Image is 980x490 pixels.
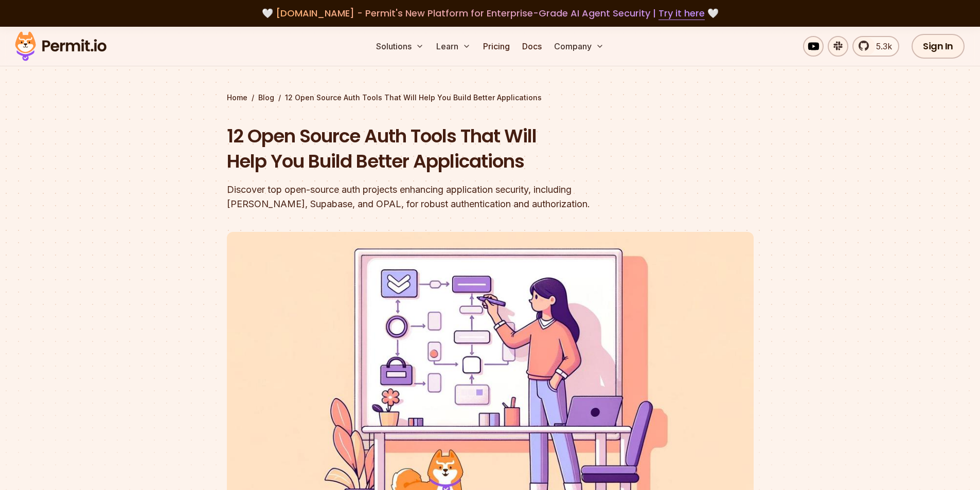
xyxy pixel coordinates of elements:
[372,36,428,57] button: Solutions
[479,36,514,57] a: Pricing
[10,29,111,64] img: Permit logo
[550,36,608,57] button: Company
[432,36,475,57] button: Learn
[258,93,274,103] a: Blog
[912,34,965,59] a: Sign In
[227,183,622,211] div: Discover top open-source auth projects enhancing application security, including [PERSON_NAME], S...
[518,36,546,57] a: Docs
[658,7,705,20] a: Try it here
[870,40,892,52] span: 5.3k
[227,123,622,174] h1: 12 Open Source Auth Tools That Will Help You Build Better Applications
[852,36,899,57] a: 5.3k
[227,93,754,103] div: / /
[227,93,247,103] a: Home
[25,6,955,21] div: 🤍 🤍
[276,7,705,20] span: [DOMAIN_NAME] - Permit's New Platform for Enterprise-Grade AI Agent Security |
